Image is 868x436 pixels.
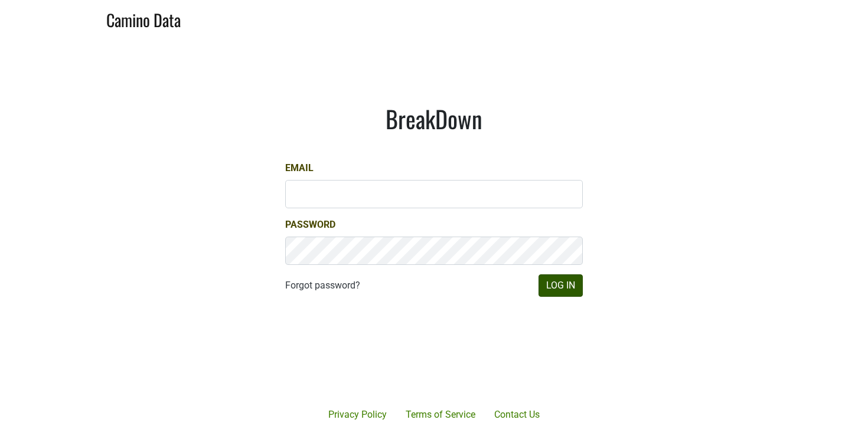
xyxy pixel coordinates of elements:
[285,278,360,293] a: Forgot password?
[285,218,335,232] label: Password
[396,403,485,427] a: Terms of Service
[539,274,583,297] button: Log In
[285,104,583,133] h1: BreakDown
[285,161,314,175] label: Email
[106,5,181,32] a: Camino Data
[319,403,396,427] a: Privacy Policy
[485,403,549,427] a: Contact Us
